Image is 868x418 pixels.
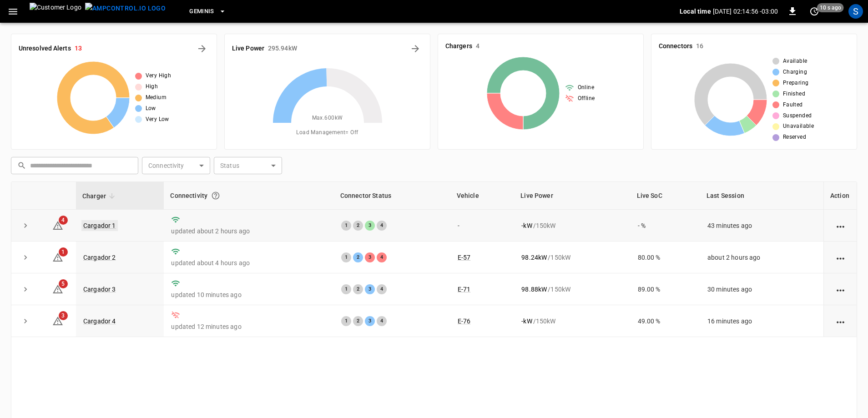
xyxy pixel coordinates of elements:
td: - % [631,210,701,242]
span: Suspended [783,111,812,121]
th: Action [823,182,857,210]
div: 4 [377,316,387,326]
a: E-71 [458,286,471,293]
button: All Alerts [195,41,209,56]
a: E-57 [458,254,471,261]
div: / 150 kW [521,285,623,294]
div: / 150 kW [521,317,623,326]
div: 3 [365,316,375,326]
span: Offline [578,94,595,103]
td: 49.00 % [631,305,701,337]
span: Max. 600 kW [312,114,343,123]
div: 1 [341,252,351,262]
td: 89.00 % [631,273,701,305]
img: ampcontrol.io logo [85,3,166,14]
span: Very Low [146,115,169,124]
a: 3 [52,317,63,324]
div: action cell options [835,285,846,294]
div: 4 [377,284,387,294]
span: Charger [82,191,118,201]
span: Faulted [783,101,803,110]
span: Geminis [189,6,214,17]
span: 5 [59,279,68,288]
span: Medium [146,93,167,102]
th: Vehicle [450,182,515,210]
span: 4 [59,216,68,225]
div: 1 [341,284,351,294]
div: profile-icon [848,4,863,19]
button: Connection between the charger and our software. [207,187,224,204]
p: updated about 4 hours ago [171,258,326,267]
span: Charging [783,68,807,77]
div: 3 [365,252,375,262]
td: about 2 hours ago [700,242,823,273]
a: 1 [52,253,63,260]
a: Cargador 1 [81,220,118,231]
a: Cargador 3 [83,286,116,293]
span: 10 s ago [817,3,844,12]
div: 1 [341,221,351,231]
div: 4 [377,221,387,231]
div: 4 [377,252,387,262]
h6: 13 [75,44,82,54]
div: 2 [353,284,363,294]
div: 3 [365,221,375,231]
span: 1 [59,247,68,257]
span: Load Management = Off [296,128,358,137]
button: expand row [19,282,32,296]
p: 98.24 kW [521,253,547,262]
p: updated about 2 hours ago [171,227,326,236]
th: Live Power [514,182,630,210]
span: 3 [59,311,68,320]
p: updated 12 minutes ago [171,322,326,331]
a: Cargador 4 [83,317,116,325]
span: High [146,82,158,91]
button: expand row [19,219,32,232]
p: - kW [521,317,532,326]
td: 16 minutes ago [700,305,823,337]
a: 4 [52,221,63,228]
h6: Unresolved Alerts [19,44,71,54]
h6: 16 [696,41,703,51]
button: Energy Overview [408,41,423,56]
div: 1 [341,316,351,326]
th: Connector Status [334,182,450,210]
div: Connectivity [170,187,327,204]
div: action cell options [835,317,846,326]
span: Preparing [783,79,809,88]
div: 2 [353,316,363,326]
th: Live SoC [631,182,701,210]
div: 2 [353,252,363,262]
p: 98.88 kW [521,285,547,294]
h6: 4 [476,41,479,51]
span: Reserved [783,133,806,142]
img: Customer Logo [30,3,81,20]
div: 3 [365,284,375,294]
h6: Live Power [232,44,264,54]
a: 5 [52,285,63,292]
a: E-76 [458,317,471,325]
h6: Chargers [445,41,472,51]
p: updated 10 minutes ago [171,290,326,299]
th: Last Session [700,182,823,210]
p: - kW [521,221,532,230]
span: Online [578,83,594,92]
span: Available [783,57,807,66]
a: Cargador 2 [83,254,116,261]
button: set refresh interval [807,4,822,19]
h6: Connectors [659,41,692,51]
span: Unavailable [783,122,814,131]
div: 2 [353,221,363,231]
span: Very High [146,71,172,81]
button: expand row [19,251,32,264]
div: / 150 kW [521,253,623,262]
div: / 150 kW [521,221,623,230]
button: expand row [19,314,32,328]
td: 30 minutes ago [700,273,823,305]
div: action cell options [835,221,846,230]
p: [DATE] 02:14:56 -03:00 [713,7,778,16]
span: Low [146,104,156,113]
div: action cell options [835,253,846,262]
h6: 295.94 kW [268,44,297,54]
td: 80.00 % [631,242,701,273]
